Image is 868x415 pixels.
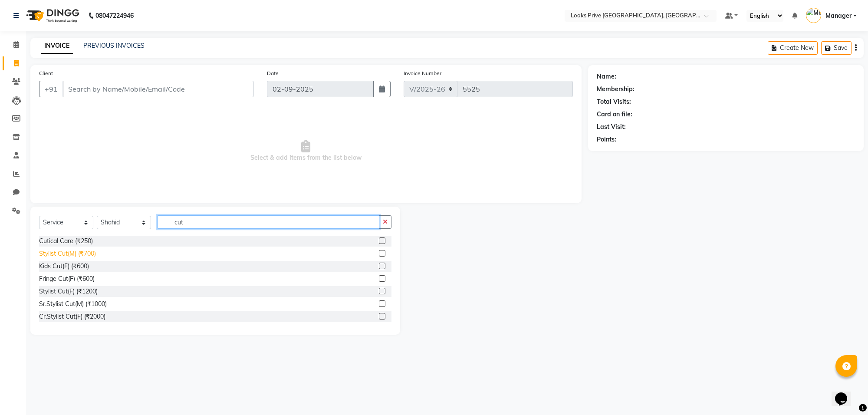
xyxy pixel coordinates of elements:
[39,312,105,321] div: Cr.Stylist Cut(F) (₹2000)
[22,3,82,28] img: logo
[158,215,379,229] input: Search or Scan
[597,135,616,144] div: Points:
[832,380,859,406] iframe: chat widget
[62,81,254,97] input: Search by Name/Mobile/Email/Code
[41,38,73,54] a: INVOICE
[597,110,632,119] div: Card on file:
[597,72,616,81] div: Name:
[39,81,63,97] button: +91
[597,85,635,94] div: Membership:
[83,42,145,49] a: PREVIOUS INVOICES
[39,249,96,258] div: Stylist Cut(M) (₹700)
[267,69,279,77] label: Date
[597,97,631,106] div: Total Visits:
[806,8,821,23] img: Manager
[39,300,107,309] div: Sr.Stylist Cut(M) (₹1000)
[39,262,89,271] div: Kids Cut(F) (₹600)
[404,69,441,77] label: Invoice Number
[39,69,53,77] label: Client
[39,287,98,296] div: Stylist Cut(F) (₹1200)
[768,41,818,55] button: Create New
[39,274,95,283] div: Fringe Cut(F) (₹600)
[95,3,134,28] b: 08047224946
[39,108,573,194] span: Select & add items from the list below
[39,237,93,246] div: Cutical Care (₹250)
[821,41,852,55] button: Save
[597,122,626,132] div: Last Visit:
[825,11,852,20] span: Manager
